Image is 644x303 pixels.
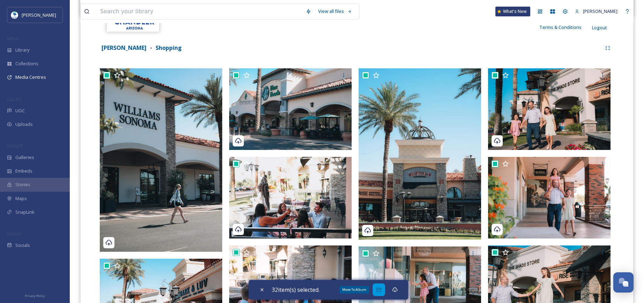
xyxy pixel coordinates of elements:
[15,74,46,81] span: Media Centres
[100,68,222,252] img: DSC00061.jpg
[592,24,607,31] span: Logout
[339,286,369,294] div: Move To Album
[539,24,582,30] span: Terms & Conditions
[15,242,30,249] span: Socials
[22,12,56,18] span: [PERSON_NAME]
[97,4,302,19] input: Search your library
[15,181,30,188] span: Stories
[613,272,634,293] button: Open Chat
[229,68,352,150] img: DSC00127.jpg
[7,36,19,41] span: MEDIA
[25,294,45,298] span: Privacy Policy
[15,154,34,161] span: Galleries
[571,5,621,18] a: [PERSON_NAME]
[7,97,22,102] span: COLLECT
[359,68,481,240] img: DSC00022.jpg
[315,5,355,18] a: View all files
[15,121,33,128] span: Uploads
[11,12,18,18] img: download.jpeg
[7,231,21,236] span: SOCIALS
[15,107,25,114] span: UGC
[539,23,592,31] a: Terms & Conditions
[15,195,27,202] span: Maps
[15,47,29,53] span: Library
[488,157,611,238] img: DSC00192.jpg
[15,168,32,174] span: Embeds
[15,209,35,215] span: SnapLink
[229,157,352,238] img: DSC00302.jpg
[156,44,182,52] strong: Shopping
[15,60,38,67] span: Collections
[495,7,530,16] a: What's New
[25,291,45,300] a: Privacy Policy
[272,286,320,294] span: 32 item(s) selected.
[488,68,611,150] img: 2DSC00394.jpg
[7,143,23,149] span: WIDGETS
[102,44,147,52] strong: [PERSON_NAME]
[583,8,617,14] span: [PERSON_NAME]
